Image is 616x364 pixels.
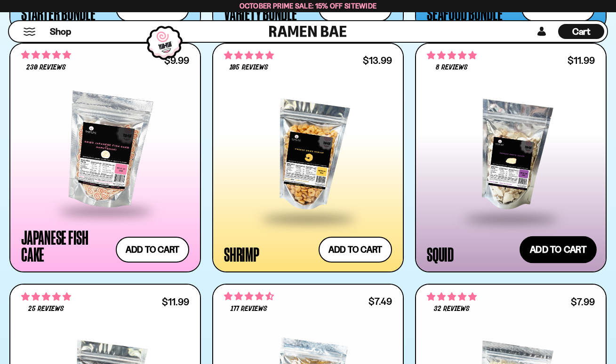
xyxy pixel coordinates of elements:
[520,236,597,263] button: Add to cart
[415,43,607,273] a: 4.75 stars 8 reviews $11.99 Squid Add to cart
[368,297,392,306] div: $7.49
[26,64,66,71] span: 230 reviews
[363,56,392,65] div: $13.99
[50,25,71,38] span: Shop
[434,305,470,313] span: 32 reviews
[231,305,267,313] span: 177 reviews
[212,43,404,273] a: 4.90 stars 105 reviews $13.99 Shrimp Add to cart
[23,28,36,36] button: Mobile Menu Trigger
[230,64,268,71] span: 105 reviews
[427,291,477,303] span: 4.78 stars
[50,24,71,39] a: Shop
[116,237,189,263] button: Add to cart
[224,290,274,302] span: 4.71 stars
[427,49,477,62] span: 4.75 stars
[9,43,201,273] a: 4.77 stars 230 reviews $9.99 Japanese Fish Cake Add to cart
[240,1,377,10] span: October Prime Sale: 15% off Sitewide
[558,21,604,42] div: Cart
[28,305,64,313] span: 25 reviews
[164,56,189,65] div: $9.99
[21,229,111,263] div: Japanese Fish Cake
[21,291,71,303] span: 4.88 stars
[571,297,595,306] div: $7.99
[319,237,392,263] button: Add to cart
[162,297,189,306] div: $11.99
[21,49,71,61] span: 4.77 stars
[436,64,468,71] span: 8 reviews
[224,49,274,62] span: 4.90 stars
[427,246,454,263] div: Squid
[224,246,259,263] div: Shrimp
[572,26,591,37] span: Cart
[568,56,595,65] div: $11.99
